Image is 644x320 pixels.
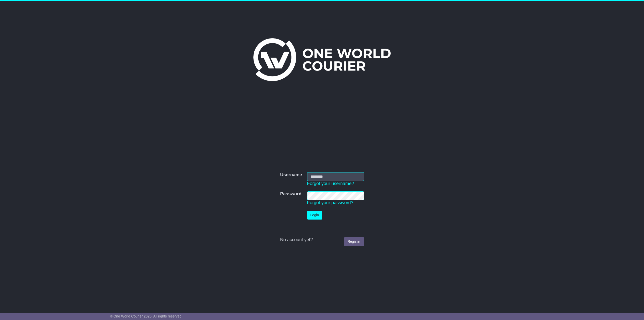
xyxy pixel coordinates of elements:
[110,314,183,318] span: © One World Courier 2025. All rights reserved.
[280,191,301,197] label: Password
[280,237,364,243] div: No account yet?
[344,237,364,246] a: Register
[280,172,302,178] label: Username
[253,38,391,81] img: One World
[307,181,354,186] a: Forgot your username?
[307,211,322,220] button: Login
[307,200,353,205] a: Forgot your password?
